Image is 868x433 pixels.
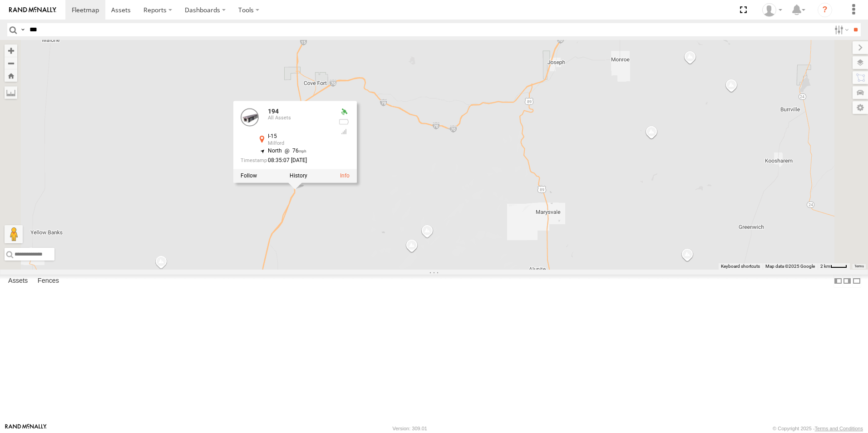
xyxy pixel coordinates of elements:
[833,275,843,288] label: Dock Summary Table to the Left
[852,275,861,288] label: Hide Summary Table
[268,141,331,146] div: Milford
[773,426,863,431] div: © Copyright 2025 -
[241,157,331,163] div: Date/time of location update
[339,108,350,116] div: Valid GPS Fix
[5,225,23,243] button: Drag Pegman onto the map to open Street View
[19,23,26,36] label: Search Query
[5,57,17,69] button: Zoom out
[831,23,850,36] label: Search Filter Options
[282,148,307,154] span: 76
[9,7,56,13] img: rand-logo.svg
[340,173,350,179] a: View Asset Details
[268,115,331,121] div: All Assets
[339,118,350,126] div: No battery health information received from this device.
[759,3,785,17] div: Keith Washburn
[854,265,864,268] a: Terms (opens in new tab)
[721,263,760,270] button: Keyboard shortcuts
[818,263,850,270] button: Map Scale: 2 km per 33 pixels
[5,424,47,433] a: Visit our Website
[268,148,282,154] span: North
[268,134,331,140] div: I-15
[268,108,279,115] a: 194
[818,3,832,17] i: ?
[241,173,257,179] label: Realtime tracking of Asset
[5,69,17,82] button: Zoom Home
[393,426,427,431] div: Version: 309.01
[5,86,17,99] label: Measure
[5,44,17,57] button: Zoom in
[815,426,863,431] a: Terms and Conditions
[4,275,32,287] label: Assets
[853,101,868,114] label: Map Settings
[820,264,830,269] span: 2 km
[290,173,307,179] label: View Asset History
[241,108,259,127] a: View Asset Details
[765,264,815,269] span: Map data ©2025 Google
[339,128,350,135] div: Last Event GSM Signal Strength
[33,275,64,287] label: Fences
[843,275,852,288] label: Dock Summary Table to the Right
